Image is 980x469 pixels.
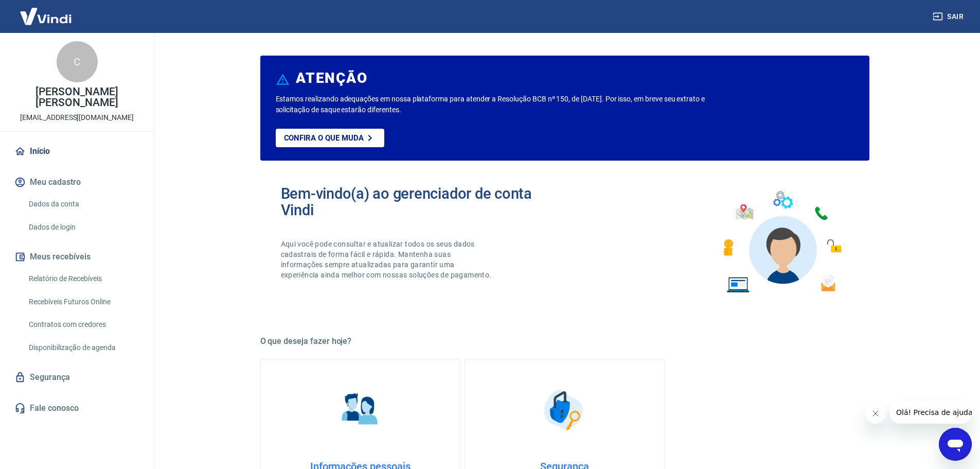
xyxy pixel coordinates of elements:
[12,397,141,420] a: Fale conosco
[12,140,141,163] a: Início
[25,194,141,215] a: Dados da conta
[12,246,141,268] button: Meus recebíveis
[25,314,141,335] a: Contratos com credores
[276,94,738,115] p: Estamos realizando adequações em nossa plataforma para atender a Resolução BCB nº 150, de [DATE]....
[890,401,972,424] iframe: Mensagem da empresa
[12,366,141,389] a: Segurança
[281,239,494,280] p: Aqui você pode consultar e atualizar todos os seus dados cadastrais de forma fácil e rápida. Mant...
[865,403,886,424] iframe: Fechar mensagem
[8,86,146,108] p: [PERSON_NAME] [PERSON_NAME]
[25,337,141,358] a: Disponibilização de agenda
[260,336,869,346] h5: O que deseja fazer hoje?
[931,7,968,26] button: Sair
[281,185,565,218] h2: Bem-vindo(a) ao gerenciador de conta Vindi
[12,171,141,194] button: Meu cadastro
[57,41,98,82] div: C
[25,268,141,289] a: Relatório de Recebíveis
[296,73,367,83] h6: ATENÇÃO
[20,112,134,123] p: [EMAIL_ADDRESS][DOMAIN_NAME]
[284,133,364,143] p: Confira o que muda
[25,217,141,238] a: Dados de login
[25,291,141,312] a: Recebíveis Futuros Online
[539,384,590,436] img: Segurança
[276,129,384,147] a: Confira o que muda
[12,1,79,32] img: Vindi
[334,384,386,436] img: Informações pessoais
[714,185,849,299] img: Imagem de um avatar masculino com diversos icones exemplificando as funcionalidades do gerenciado...
[6,7,86,15] span: Olá! Precisa de ajuda?
[939,428,972,461] iframe: Botão para abrir a janela de mensagens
